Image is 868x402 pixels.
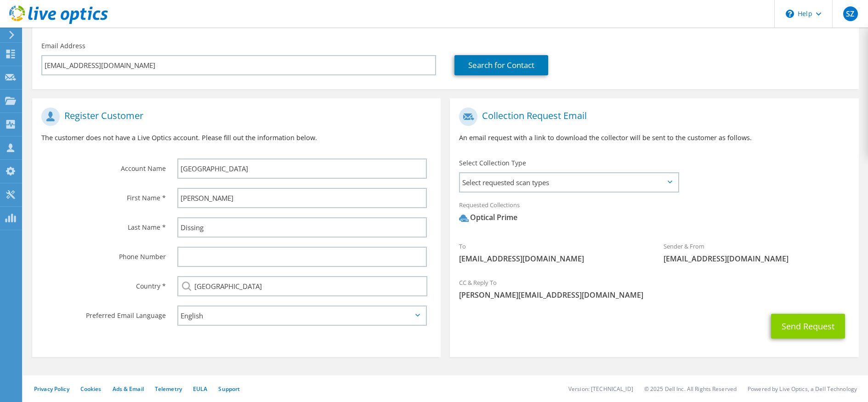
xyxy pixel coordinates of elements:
a: Support [218,385,240,393]
span: Select requested scan types [460,173,678,192]
span: [EMAIL_ADDRESS][DOMAIN_NAME] [459,254,645,264]
label: Select Collection Type [459,159,526,168]
li: © 2025 Dell Inc. All Rights Reserved [644,385,737,393]
div: CC & Reply To [450,273,858,305]
button: Send Request [771,314,845,339]
a: Cookies [80,385,102,393]
a: Ads & Email [113,385,144,393]
li: Version: [TECHNICAL_ID] [568,385,633,393]
span: [PERSON_NAME][EMAIL_ADDRESS][DOMAIN_NAME] [459,290,849,300]
p: The customer does not have a Live Optics account. Please fill out the information below. [41,133,431,143]
svg: \n [786,10,794,18]
a: Privacy Policy [34,385,69,393]
a: EULA [193,385,207,393]
label: Email Address [41,41,85,51]
label: Account Name [41,159,166,173]
label: Preferred Email Language [41,306,166,320]
a: Search for Contact [454,55,548,75]
label: Last Name * [41,217,166,232]
div: Optical Prime [459,212,517,223]
div: Requested Collections [450,195,858,232]
div: Sender & From [654,237,859,268]
p: An email request with a link to download the collector will be sent to the customer as follows. [459,133,849,143]
span: SZ [843,6,858,21]
label: Country * [41,276,166,291]
label: First Name * [41,188,166,203]
h1: Register Customer [41,108,427,126]
a: Telemetry [155,385,182,393]
label: Phone Number [41,247,166,261]
span: [EMAIL_ADDRESS][DOMAIN_NAME] [664,254,850,264]
li: Powered by Live Optics, a Dell Technology [748,385,857,393]
h1: Collection Request Email [459,108,845,126]
div: To [450,237,654,268]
